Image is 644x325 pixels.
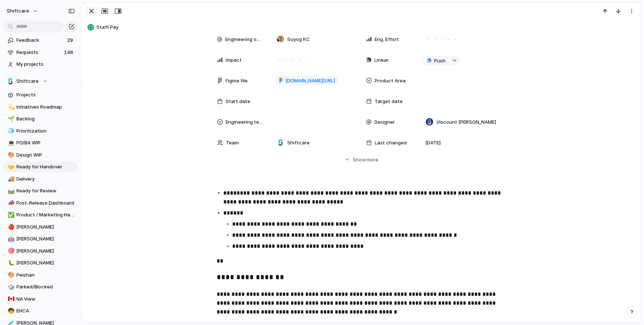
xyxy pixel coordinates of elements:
[64,49,75,56] span: 148
[226,57,242,64] span: Impact
[375,98,403,105] span: Target date
[7,235,14,243] button: 🤖
[7,163,14,171] button: 🤝
[8,151,13,159] div: 🎨
[17,187,75,195] span: Ready for Review
[8,103,13,111] div: 💫
[17,307,75,315] span: EHCA
[7,295,14,303] button: 🇨🇦
[3,5,42,17] button: shiftcare
[7,283,14,291] button: 🎲
[7,115,14,123] button: 🌱
[8,235,13,243] div: 🤖
[226,119,264,126] span: Engineering team
[17,283,75,291] span: Parked/Blocked
[7,139,14,147] button: 💻
[287,36,310,43] span: Suyog KC
[8,247,13,255] div: 🎯
[437,119,496,126] span: Viscount [PERSON_NAME]
[4,270,78,281] a: 🎨Peishan
[4,76,78,87] button: Shiftcare
[366,156,378,164] span: more
[4,185,78,196] a: 🛤️Ready for Review
[17,259,75,267] span: [PERSON_NAME]
[4,209,78,220] a: ✅Product / Marketing Handover
[426,139,441,147] span: [DATE]
[7,307,14,315] button: 🧒
[8,115,13,123] div: 🌱
[7,175,14,183] button: 🚚
[423,56,450,65] button: Push
[17,175,75,183] span: Delivery
[8,211,13,219] div: ✅
[8,283,13,291] div: 🎲
[4,246,78,257] a: 🎯[PERSON_NAME]
[7,103,14,111] button: 💫
[17,151,75,159] span: Design WIP
[17,37,65,44] span: Feedback
[17,223,75,231] span: [PERSON_NAME]
[8,175,13,183] div: 🚚
[4,102,78,113] a: 💫Initiatives Roadmap
[4,233,78,244] a: 🤖[PERSON_NAME]
[8,259,13,267] div: 🐛
[17,247,75,255] span: [PERSON_NAME]
[375,77,406,85] span: Product Area
[7,187,14,195] button: 🛤️
[85,21,638,33] button: Staff Pay
[4,150,78,161] a: 🎨Design WIP
[4,113,78,124] a: 🌱Backlog
[96,24,638,31] span: Staff Pay
[17,49,62,56] span: Requests
[4,126,78,137] a: 🧊Prioritization
[4,222,78,233] a: 🍎[PERSON_NAME]
[375,119,395,126] span: Designer
[17,139,75,147] span: PO/BA WIP
[4,281,78,292] a: 🎲Parked/Blocked
[375,36,399,43] span: Eng. Effort
[8,187,13,195] div: 🛤️
[8,199,13,207] div: 📣
[375,57,389,64] span: Linear
[217,153,506,166] button: Showmore
[67,37,75,44] span: 29
[4,47,78,58] a: Requests148
[225,36,264,43] span: Engineering owner
[4,161,78,172] div: 🤝Ready for Handover
[4,137,78,148] a: 💻PO/BA WIP
[8,127,13,135] div: 🧊
[8,139,13,147] div: 💻
[8,271,13,279] div: 🎨
[7,151,14,159] button: 🎨
[353,156,366,164] span: Show
[7,247,14,255] button: 🎯
[17,211,75,219] span: Product / Marketing Handover
[17,235,75,243] span: [PERSON_NAME]
[4,257,78,268] a: 🐛[PERSON_NAME]
[17,78,39,85] span: Shiftcare
[7,7,29,15] span: shiftcare
[4,89,78,100] a: Projects
[17,61,75,68] span: My projects
[7,271,14,279] button: 🎨
[4,59,78,70] a: My projects
[7,211,14,219] button: ✅
[434,57,446,65] span: Push
[8,295,13,303] div: 🇨🇦
[4,305,78,317] a: 🧒EHCA
[17,103,75,111] span: Initiatives Roadmap
[8,223,13,231] div: 🍎
[286,77,335,85] span: [DOMAIN_NAME][URL]
[8,307,13,315] div: 🧒
[7,199,14,207] button: 📣
[4,198,78,209] a: 📣Post-Release Dashboard
[4,294,78,305] a: 🇨🇦NA View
